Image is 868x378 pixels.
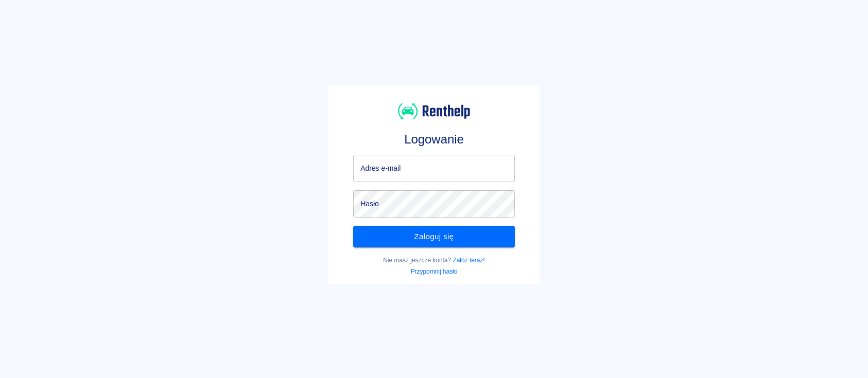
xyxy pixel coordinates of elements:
[353,256,515,265] p: Nie masz jeszcze konta?
[398,102,470,121] img: Renthelp logo
[353,226,515,247] button: Zaloguj się
[353,132,515,147] h3: Logowanie
[411,268,458,275] a: Przypomnij hasło
[453,257,484,264] a: Załóż teraz!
